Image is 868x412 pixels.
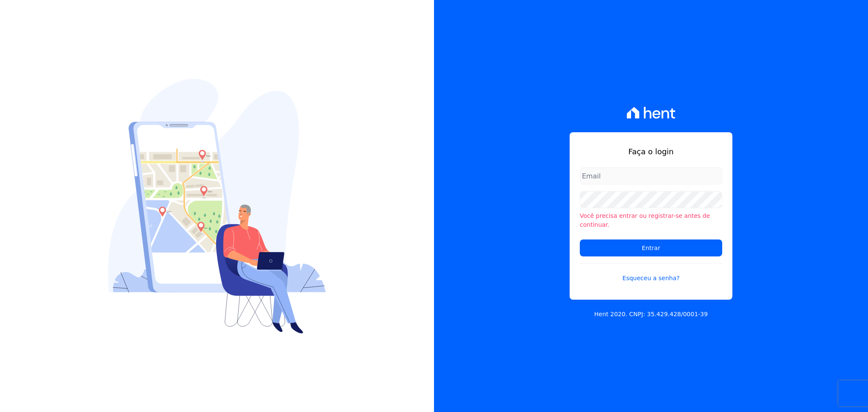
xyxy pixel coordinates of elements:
[580,263,722,283] a: Esqueceu a senha?
[580,212,722,229] li: Você precisa entrar ou registrar-se antes de continuar.
[580,239,722,256] input: Entrar
[594,310,708,319] p: Hent 2020. CNPJ: 35.429.428/0001-39
[580,167,722,184] input: Email
[108,79,326,334] img: Login
[580,146,722,157] h1: Faça o login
